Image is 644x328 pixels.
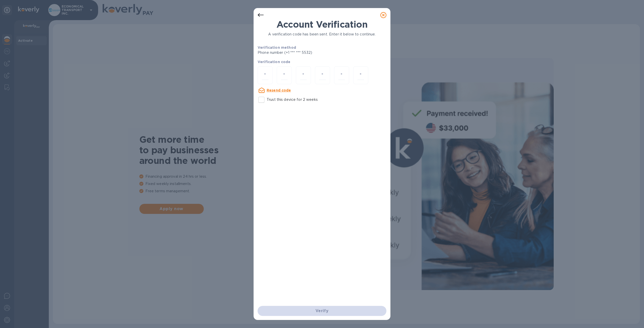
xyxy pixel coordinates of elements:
[258,59,386,64] p: Verification code
[258,45,296,50] b: Verification method
[267,88,291,92] u: Resend code
[267,97,318,102] p: Trust this device for 2 weeks
[258,32,386,37] p: A verification code has been sent. Enter it below to continue.
[258,50,351,55] p: Phone number (+1 *** *** 5532)
[531,126,644,328] iframe: Chat Widget
[258,19,386,30] h1: Account Verification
